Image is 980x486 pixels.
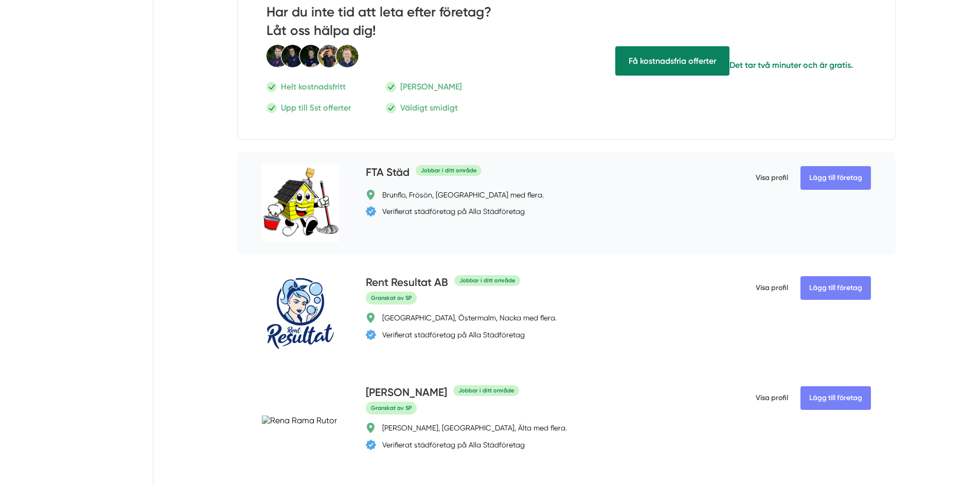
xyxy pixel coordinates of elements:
p: Det tar två minuter och är gratis. [729,59,853,71]
span: Visa profil [756,275,788,301]
div: Brunflo, Frösön, [GEOGRAPHIC_DATA] med flera. [382,190,544,200]
div: Jobbar i ditt område [454,275,520,286]
div: [PERSON_NAME], [GEOGRAPHIC_DATA], Älta med flera. [382,423,567,433]
div: Verifierat städföretag på Alla Städföretag [382,206,525,217]
p: Väldigt smidigt [400,101,458,114]
p: Upp till 5st offerter [281,101,351,114]
: Lägg till företag [800,386,871,410]
img: Rena Rama Rutor [262,416,337,425]
img: Smartproduktion Personal [266,44,359,68]
div: Verifierat städföretag på Alla Städföretag [382,330,525,340]
: Lägg till företag [800,276,871,300]
h2: Har du inte tid att leta efter företag? Låt oss hälpa dig! [266,3,531,45]
h4: Rent Resultat AB [366,275,448,292]
img: Rent Resultat AB [262,275,339,352]
div: [GEOGRAPHIC_DATA], Östermalm, Nacka med flera. [382,313,557,323]
span: Visa profil [756,385,788,411]
span: Visa profil [756,165,788,191]
div: Verifierat städföretag på Alla Städföretag [382,440,525,450]
span: Granskat av SP [366,292,417,304]
h4: [PERSON_NAME] [366,385,447,402]
div: Jobbar i ditt område [453,385,519,396]
img: FTA Städ [262,165,339,242]
p: Helt kostnadsfritt [281,80,346,93]
p: [PERSON_NAME] [400,80,462,93]
div: Jobbar i ditt område [416,165,482,176]
span: Få hjälp [615,46,729,76]
span: Granskat av SP [366,402,417,415]
: Lägg till företag [800,166,871,190]
h4: FTA Städ [366,165,409,182]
